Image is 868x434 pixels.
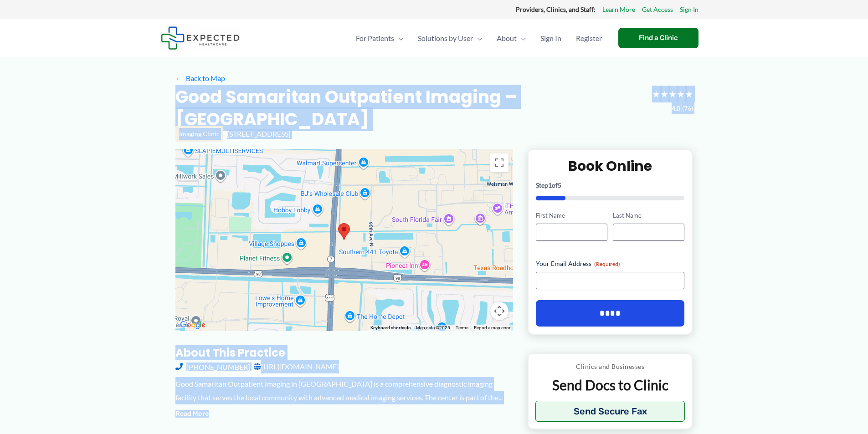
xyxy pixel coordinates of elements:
[178,319,208,331] a: Open this area in Google Maps (opens a new window)
[536,182,685,189] p: Step of
[175,86,645,131] h2: Good Samaritan Outpatient Imaging – [GEOGRAPHIC_DATA]
[536,211,607,220] label: First Name
[682,102,693,114] span: (76)
[668,86,677,102] span: ★
[175,408,209,419] button: Read More
[618,28,699,48] a: Find a Clinic
[536,157,685,175] h2: Book Online
[474,325,510,330] a: Report a map error
[416,325,450,330] span: Map data ©2025
[576,22,602,54] span: Register
[685,86,693,102] span: ★
[175,377,513,404] div: Good Samaritan Outpatient Imaging in [GEOGRAPHIC_DATA] is a comprehensive diagnostic imaging faci...
[178,319,208,331] img: Google
[456,325,468,330] a: Terms
[175,71,225,85] a: ←Back to Map
[533,22,569,54] a: Sign In
[517,22,526,54] span: Menu Toggle
[349,22,609,54] nav: Primary Site Navigation
[540,22,561,54] span: Sign In
[175,74,184,82] span: ←
[227,129,291,138] a: [STREET_ADDRESS]
[175,126,223,142] div: Imaging Clinic
[535,361,685,373] p: Clinics and Businesses
[356,22,394,54] span: For Patients
[535,376,685,394] p: Send Docs to Clinic
[490,302,508,320] button: Map camera controls
[175,360,250,373] a: [PHONE_NUMBER]
[548,181,552,189] span: 1
[490,153,508,172] button: Toggle fullscreen view
[594,260,620,267] span: (Required)
[642,4,673,15] a: Get Access
[558,181,561,189] span: 5
[411,22,489,54] a: Solutions by UserMenu Toggle
[536,259,685,268] label: Your Email Address
[161,26,240,50] img: Expected Healthcare Logo - side, dark font, small
[569,22,609,54] a: Register
[602,4,635,15] a: Learn More
[254,360,339,373] a: [URL][DOMAIN_NAME]
[394,22,403,54] span: Menu Toggle
[418,22,473,54] span: Solutions by User
[652,86,660,102] span: ★
[535,401,685,422] button: Send Secure Fax
[175,346,513,360] h3: About this practice
[473,22,482,54] span: Menu Toggle
[672,102,680,114] span: 4.0
[660,86,668,102] span: ★
[516,5,596,13] strong: Providers, Clinics, and Staff:
[680,4,699,15] a: Sign In
[677,86,685,102] span: ★
[489,22,533,54] a: AboutMenu Toggle
[370,325,411,331] button: Keyboard shortcuts
[613,211,684,220] label: Last Name
[497,22,517,54] span: About
[349,22,411,54] a: For PatientsMenu Toggle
